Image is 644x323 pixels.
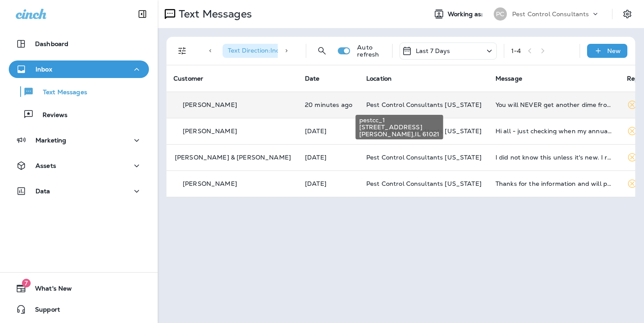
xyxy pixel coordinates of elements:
[305,75,320,82] span: Date
[35,137,66,144] p: Marketing
[313,42,331,60] button: Search Messages
[416,47,450,54] p: Last 7 Days
[183,101,237,108] p: [PERSON_NAME]
[22,279,31,288] span: 7
[494,7,507,21] div: PC
[130,5,155,23] button: Collapse Sidebar
[366,153,481,161] span: Pest Control Consultants [US_STATE]
[26,285,72,295] span: What's New
[9,131,149,149] button: Marketing
[359,131,440,138] span: [PERSON_NAME] , IL 61021
[9,157,149,174] button: Assets
[448,11,485,18] span: Working as:
[305,180,352,187] p: Sep 5, 2025 11:00 AM
[305,101,352,108] p: Sep 11, 2025 11:11 AM
[619,6,635,22] button: Settings
[512,11,589,18] p: Pest Control Consultants
[175,7,252,21] p: Text Messages
[26,306,60,316] span: Support
[511,47,521,54] div: 1 - 4
[35,162,56,169] p: Assets
[359,124,440,131] span: [STREET_ADDRESS]
[366,75,392,82] span: Location
[495,128,613,135] div: Hi all - just checking when my annual fall spray for spiders and bugs around and in my house is s...
[305,128,352,135] p: Sep 7, 2025 03:39 PM
[34,111,67,120] p: Reviews
[9,182,149,200] button: Data
[9,35,149,53] button: Dashboard
[9,105,149,124] button: Reviews
[35,40,68,47] p: Dashboard
[359,117,440,124] span: pestcc_1
[357,44,385,58] p: Auto refresh
[495,101,613,108] div: You will NEVER get another dime from me
[35,188,50,195] p: Data
[495,154,613,161] div: I did not know this unless it's new. I referred my son Brian Block a few months back and he's bee...
[183,180,237,187] p: [PERSON_NAME]
[495,75,522,82] span: Message
[366,180,481,188] span: Pest Control Consultants [US_STATE]
[173,75,203,82] span: Customer
[9,60,149,78] button: Inbox
[183,128,237,135] p: [PERSON_NAME]
[175,154,291,161] p: [PERSON_NAME] & [PERSON_NAME]
[173,42,191,60] button: Filters
[35,66,52,73] p: Inbox
[228,46,297,54] span: Text Direction : Incoming
[9,280,149,297] button: 7What's New
[223,44,312,58] div: Text Direction:Incoming
[34,89,87,97] p: Text Messages
[607,47,621,54] p: New
[9,82,149,101] button: Text Messages
[305,154,352,161] p: Sep 5, 2025 05:32 PM
[366,101,481,109] span: Pest Control Consultants [US_STATE]
[495,180,613,187] div: Thanks for the information and will put this on hold for now. Thanks
[9,301,149,318] button: Support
